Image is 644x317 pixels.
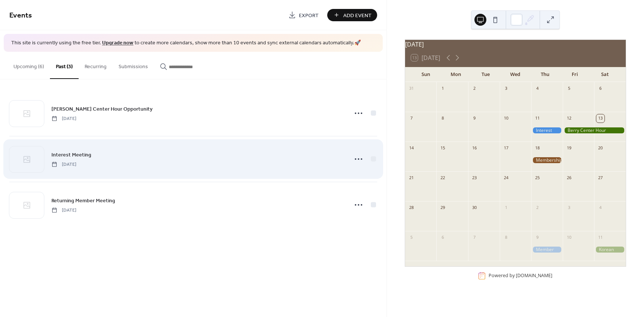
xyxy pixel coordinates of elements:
div: Membership fee are due [531,157,563,164]
div: Powered by [489,272,552,279]
div: 13 [596,114,604,123]
div: 11 [533,114,542,123]
span: Interest Meeting [51,151,91,159]
div: 6 [439,234,447,242]
div: Tue [471,67,501,82]
span: [DATE] [51,161,76,168]
div: 9 [470,114,479,123]
div: 5 [407,234,416,242]
a: [PERSON_NAME] Center Hour Opportunity [51,105,152,113]
div: 12 [565,114,573,123]
button: Recurring [79,52,113,78]
div: 10 [502,114,510,123]
div: 4 [596,204,604,212]
div: 8 [439,114,447,123]
div: Korean Festival [594,247,626,253]
span: This site is currently using the free tier. to create more calendars, show more than 10 events an... [11,39,361,47]
div: 19 [565,144,573,152]
div: 1 [502,204,510,212]
div: 28 [407,204,416,212]
div: 27 [596,174,604,182]
span: [DATE] [51,207,76,213]
a: Upgrade now [102,38,133,48]
div: 3 [565,204,573,212]
div: 16 [470,144,479,152]
div: 18 [533,144,542,152]
div: 5 [565,85,573,93]
div: 6 [596,85,604,93]
div: 2 [470,85,479,93]
span: [DATE] [51,115,76,122]
div: 26 [565,174,573,182]
a: Returning Member Meeting [51,196,115,205]
div: 3 [502,85,510,93]
div: Wed [501,67,530,82]
div: 23 [470,174,479,182]
div: [DATE] [405,40,626,49]
div: 25 [533,174,542,182]
div: Thu [530,67,560,82]
div: 1 [439,85,447,93]
span: Export [299,12,319,19]
button: Upcoming (6) [7,52,50,78]
div: 14 [407,144,416,152]
span: Events [9,8,32,23]
div: 21 [407,174,416,182]
div: 29 [439,204,447,212]
div: 7 [470,234,479,242]
a: Interest Meeting [51,150,91,159]
div: 30 [470,204,479,212]
div: Interest Meeting [531,127,563,134]
div: 9 [533,234,542,242]
button: Past (3) [50,52,79,79]
button: Submissions [113,52,154,78]
div: Sun [411,67,441,82]
div: 8 [502,234,510,242]
div: Sat [590,67,620,82]
div: 4 [533,85,542,93]
span: [PERSON_NAME] Center Hour Opportunity [51,105,152,113]
div: Fri [560,67,590,82]
div: 17 [502,144,510,152]
div: 31 [407,85,416,93]
div: 2 [533,204,542,212]
div: Member Meeting [531,247,563,253]
span: Add Event [343,12,372,19]
div: 11 [596,234,604,242]
div: 10 [565,234,573,242]
div: 24 [502,174,510,182]
div: Mon [441,67,471,82]
a: Export [283,9,324,21]
button: Add Event [327,9,377,21]
div: Berry Center Hour Opportunity [563,127,626,134]
div: 15 [439,144,447,152]
div: 20 [596,144,604,152]
div: 7 [407,114,416,123]
a: [DOMAIN_NAME] [516,272,552,279]
span: Returning Member Meeting [51,197,115,205]
div: 22 [439,174,447,182]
